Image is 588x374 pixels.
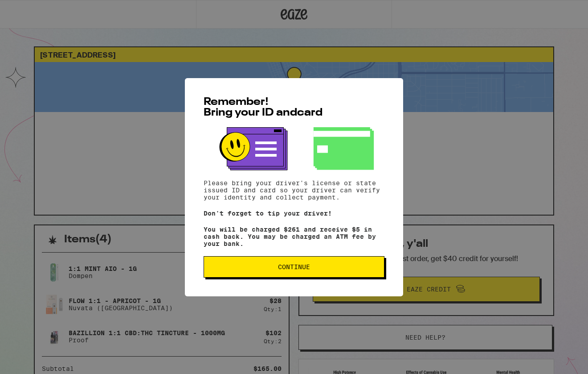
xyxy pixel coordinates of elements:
[204,179,384,201] p: Please bring your driver's license or state issued ID and card so your driver can verify your ide...
[278,264,310,270] span: Continue
[204,226,384,247] p: You will be charged $261 and receive $5 in cash back. You may be charged an ATM fee by your bank.
[204,210,384,217] p: Don't forget to tip your driver!
[204,256,384,278] button: Continue
[204,97,323,118] span: Remember! Bring your ID and card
